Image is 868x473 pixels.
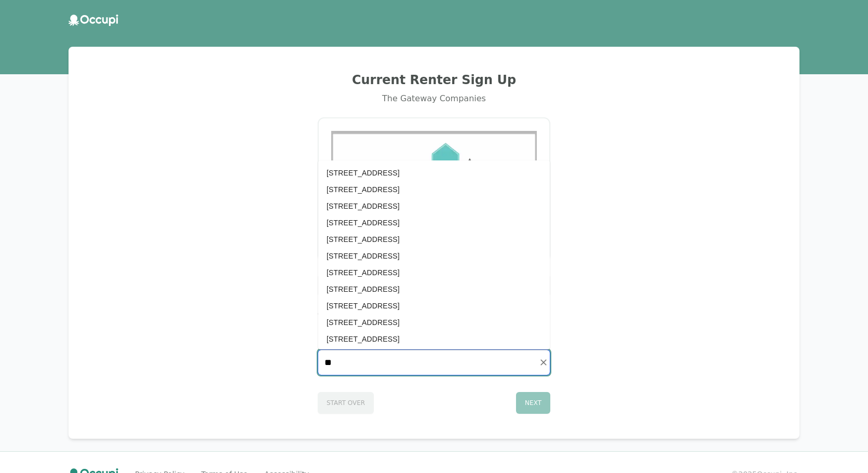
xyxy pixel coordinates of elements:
li: [STREET_ADDRESS] [318,231,550,248]
img: Gateway Management [331,131,537,248]
button: Clear [536,355,551,370]
h4: What is your rental address? [318,310,550,325]
li: [STREET_ADDRESS] [318,264,550,281]
li: [STREET_ADDRESS] [318,331,550,347]
li: [STREET_ADDRESS] [318,314,550,331]
li: [STREET_ADDRESS] [318,298,550,314]
li: [STREET_ADDRESS] [318,281,550,298]
h2: Current Renter Sign Up [81,72,787,88]
div: The Gateway Companies [81,92,787,105]
p: Enter the address listed on your lease. [318,327,550,337]
input: Start typing... [318,350,550,375]
li: [STREET_ADDRESS] [318,347,550,364]
li: [STREET_ADDRESS] [318,165,550,181]
li: [STREET_ADDRESS] [318,198,550,214]
li: [STREET_ADDRESS] [318,248,550,264]
li: [STREET_ADDRESS] [318,214,550,231]
li: [STREET_ADDRESS] [318,181,550,198]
